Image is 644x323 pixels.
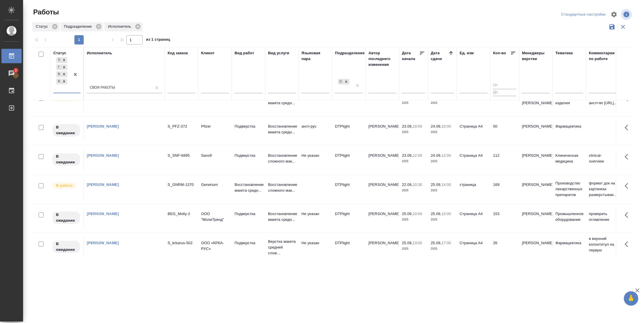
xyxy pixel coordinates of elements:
p: формат док на картинках разверстывае... [589,180,617,198]
td: англ-рус [299,121,332,141]
div: Подбор, Готов к работе, В работе, В ожидании [56,78,68,85]
button: Здесь прячутся важные кнопки [621,208,635,222]
p: 2025 [431,246,454,252]
button: Сохранить фильтры [606,21,617,32]
td: DTPlight [332,150,366,170]
p: 24.09, [431,153,441,158]
p: 2025 [431,158,454,164]
td: 169 [490,179,519,199]
span: 2 [11,68,20,73]
div: S_SNF-6895 [168,153,195,158]
div: Код заказа [168,50,188,56]
a: [PERSON_NAME] [87,153,119,158]
p: В ожидании [56,212,76,223]
p: 24.09, [431,124,441,128]
span: Настроить таблицу [607,8,621,21]
p: Восстановление макета средн... [268,124,296,135]
div: Статус [53,50,66,56]
button: Здесь прячутся важные кнопки [621,179,635,193]
p: Статус [36,24,50,29]
p: Восстановление сложного мак... [268,182,296,193]
td: [PERSON_NAME] [366,208,399,228]
div: В работе [56,71,61,77]
td: Не указан [299,237,332,257]
div: Менеджеры верстки [522,50,550,62]
div: Клиент [201,50,214,56]
p: Подверстка [235,240,262,246]
p: 2025 [402,158,425,164]
td: [PERSON_NAME] [366,237,399,257]
p: 22.09, [402,182,413,187]
input: От [493,82,516,89]
p: В работе [56,183,73,188]
p: 13:00 [413,241,422,245]
div: Подразделение [335,50,365,56]
p: clinical-overview [589,153,617,164]
p: 2025 [402,129,425,135]
div: Ед. изм [460,50,474,56]
button: Здесь прячутся важные кнопки [621,121,635,135]
p: 2025 [431,188,454,193]
p: Производство лекарственных препаратов [555,180,583,198]
td: Страница А4 [457,92,490,112]
button: 🙏 [624,291,638,306]
div: Исполнитель назначен, приступать к работе пока рано [52,240,80,254]
p: проверить оглавление [589,211,617,223]
div: Исполнитель [87,50,112,56]
td: Страница А4 [457,150,490,170]
p: 10:30 [413,182,422,187]
td: [PERSON_NAME] [366,150,399,170]
div: Исполнитель [104,22,143,31]
p: Восстановление макета средн... [268,211,296,223]
p: Фармацевтика [555,124,583,129]
td: [PERSON_NAME] [366,121,399,141]
td: DTPlight [332,121,366,141]
td: [PERSON_NAME] [366,92,399,112]
p: [PERSON_NAME] [522,124,550,129]
p: ООО «КРКА-РУС» [201,240,229,252]
p: Фармацевтика [555,240,583,246]
div: Кол-во [493,50,506,56]
p: 2025 [431,129,454,135]
div: Подбор, Готов к работе, В работе, В ожидании [56,71,68,78]
td: [PERSON_NAME] [366,179,399,199]
p: [PERSON_NAME] [522,182,550,188]
p: 10:00 [441,124,451,128]
td: Не указан [299,208,332,228]
div: Вид услуги [268,50,289,56]
div: Вид работ [235,50,254,56]
td: 204 [490,92,519,112]
span: 🙏 [626,292,636,305]
div: Подразделение [61,22,103,31]
div: DTPlight [337,78,350,85]
p: Подверстка [235,124,262,129]
p: Клиническая медицина [555,153,583,164]
button: Сбросить фильтры [617,21,628,32]
p: 10:00 [413,212,422,216]
div: Подбор, Готов к работе, В работе, В ожидании [56,57,68,64]
p: [PERSON_NAME] [522,153,550,158]
div: Исполнитель назначен, приступать к работе пока рано [52,153,80,166]
td: Страница А4 [457,237,490,257]
a: [PERSON_NAME] [87,212,119,216]
p: 23.09, [402,153,413,158]
p: Подразделение [64,24,94,29]
p: 25.09, [402,241,413,245]
td: Не указан [299,150,332,170]
div: Языковая пара [302,50,329,62]
td: 50 [490,121,519,141]
div: Готов к работе [56,64,61,70]
div: Дата сдачи [431,50,448,62]
div: S_krkarus-502 [168,240,195,246]
p: 2025 [431,100,454,106]
div: Подбор [56,57,61,63]
a: 2 [1,66,22,81]
div: Свои работы [90,85,115,90]
p: Подверстка [235,153,262,158]
button: Здесь прячутся важные кнопки [621,237,635,251]
p: 25.09, [431,212,441,216]
div: Исполнитель назначен, приступать к работе пока рано [52,211,80,225]
td: Страница А4 [457,208,490,228]
p: Pfizer [201,124,229,129]
p: 12:00 [441,153,451,158]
